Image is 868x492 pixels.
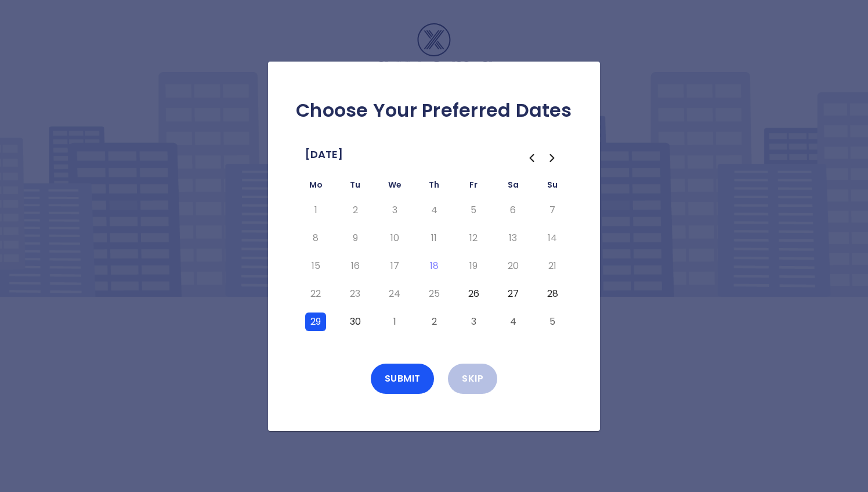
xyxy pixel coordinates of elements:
[463,201,484,220] button: Friday, September 5th, 2025
[521,148,542,168] button: Go to the Previous Month
[287,99,581,122] h2: Choose Your Preferred Dates
[424,201,444,220] button: Thursday, September 4th, 2025
[542,148,563,168] button: Go to the Next Month
[296,178,572,336] table: September 2025
[502,257,523,275] button: Saturday, September 20th, 2025
[335,178,375,196] th: Tuesday
[448,364,497,394] button: Skip
[542,313,563,331] button: Sunday, October 5th, 2025
[345,229,366,247] button: Tuesday, September 9th, 2025
[305,257,326,275] button: Monday, September 15th, 2025
[542,201,563,220] button: Sunday, September 7th, 2025
[384,285,405,303] button: Wednesday, September 24th, 2025
[463,285,484,303] button: Friday, September 26th, 2025
[305,285,326,303] button: Monday, September 22nd, 2025
[424,313,444,331] button: Thursday, October 2nd, 2025
[376,23,492,81] img: Logo
[463,229,484,247] button: Friday, September 12th, 2025
[463,313,484,331] button: Friday, October 3rd, 2025
[345,257,366,275] button: Tuesday, September 16th, 2025
[533,178,572,196] th: Sunday
[424,285,444,303] button: Thursday, September 25th, 2025
[542,257,563,275] button: Sunday, September 21st, 2025
[384,313,405,331] button: Wednesday, October 1st, 2025
[384,229,405,247] button: Wednesday, September 10th, 2025
[305,313,326,331] button: Monday, September 29th, 2025, selected
[493,178,533,196] th: Saturday
[296,178,335,196] th: Monday
[424,229,444,247] button: Thursday, September 11th, 2025
[502,313,523,331] button: Saturday, October 4th, 2025
[414,178,454,196] th: Thursday
[502,229,523,247] button: Saturday, September 13th, 2025
[424,257,444,275] button: Today, Thursday, September 18th, 2025
[345,313,366,331] button: Tuesday, September 30th, 2025
[542,285,563,303] button: Sunday, September 28th, 2025
[305,229,326,247] button: Monday, September 8th, 2025
[502,201,523,220] button: Saturday, September 6th, 2025
[502,285,523,303] button: Saturday, September 27th, 2025
[345,201,366,220] button: Tuesday, September 2nd, 2025
[384,257,405,275] button: Wednesday, September 17th, 2025
[454,178,493,196] th: Friday
[345,285,366,303] button: Tuesday, September 23rd, 2025
[542,229,563,247] button: Sunday, September 14th, 2025
[384,201,405,220] button: Wednesday, September 3rd, 2025
[305,201,326,220] button: Monday, September 1st, 2025
[463,257,484,275] button: Friday, September 19th, 2025
[375,178,414,196] th: Wednesday
[371,364,435,394] button: Submit
[305,145,343,164] span: [DATE]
